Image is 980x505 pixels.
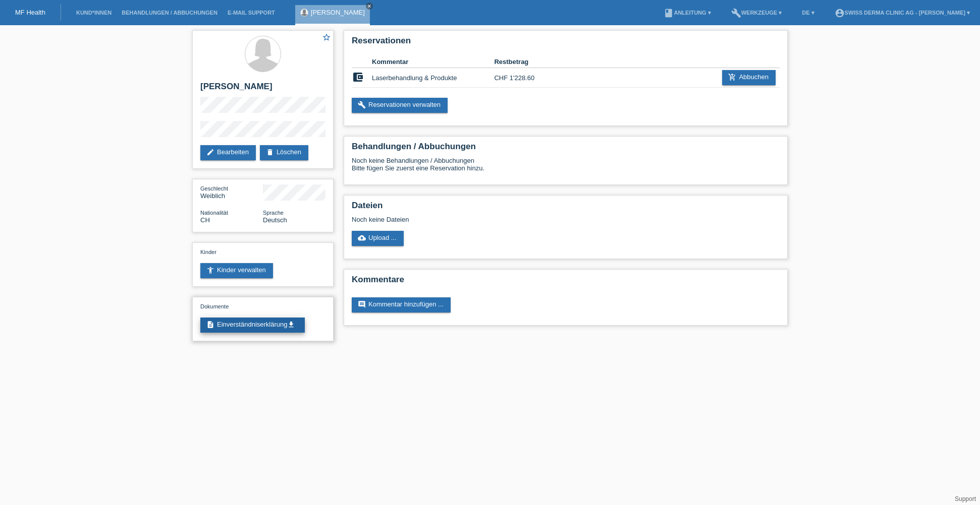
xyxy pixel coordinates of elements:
[352,36,780,51] h2: Reservationen
[352,297,451,312] a: commentKommentar hinzufügen ...
[200,263,273,278] a: accessibility_newKinder verwalten
[200,145,256,160] a: editBearbeiten
[263,216,287,224] span: Deutsch
[206,266,214,274] i: accessibility_new
[260,145,308,160] a: deleteLöschen
[15,9,45,16] a: MF Health
[71,10,117,16] a: Kund*innen
[287,321,295,329] i: get_app
[200,185,228,192] span: Geschlecht
[352,201,780,216] h2: Dateien
[366,3,373,10] a: close
[206,321,214,329] i: description
[223,10,280,16] a: E-Mail Support
[664,8,674,18] i: book
[358,101,366,109] i: build
[200,303,229,309] span: Dokumente
[728,73,736,81] i: add_shopping_cart
[372,56,494,68] th: Kommentar
[117,10,223,16] a: Behandlungen / Abbuchungen
[797,10,819,16] a: DE ▾
[358,234,366,242] i: cloud_upload
[494,56,555,68] th: Restbetrag
[200,249,216,255] span: Kinder
[367,4,372,9] i: close
[200,82,325,97] h2: [PERSON_NAME]
[352,98,448,113] a: buildReservationen verwalten
[263,210,284,216] span: Sprache
[206,148,214,156] i: edit
[322,33,331,42] i: star_border
[835,8,845,18] i: account_circle
[352,231,404,246] a: cloud_uploadUpload ...
[352,71,364,83] i: account_balance_wallet
[200,210,228,216] span: Nationalität
[352,157,780,179] div: Noch keine Behandlungen / Abbuchungen Bitte fügen Sie zuerst eine Reservation hinzu.
[830,10,975,16] a: account_circleSwiss Derma Clinic AG - [PERSON_NAME] ▾
[352,216,660,223] div: Noch keine Dateien
[955,495,976,502] a: Support
[266,148,274,156] i: delete
[311,9,365,16] a: [PERSON_NAME]
[731,8,741,18] i: build
[352,142,780,157] h2: Behandlungen / Abbuchungen
[358,300,366,308] i: comment
[200,184,263,200] div: Weiblich
[726,10,787,16] a: buildWerkzeuge ▾
[322,33,331,43] a: star_border
[372,68,494,88] td: Laserbehandlung & Produkte
[722,70,776,85] a: add_shopping_cartAbbuchen
[352,275,780,290] h2: Kommentare
[200,318,305,333] a: descriptionEinverständniserklärungget_app
[200,216,210,224] span: Schweiz
[494,68,555,88] td: CHF 1'228.60
[659,10,716,16] a: bookAnleitung ▾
